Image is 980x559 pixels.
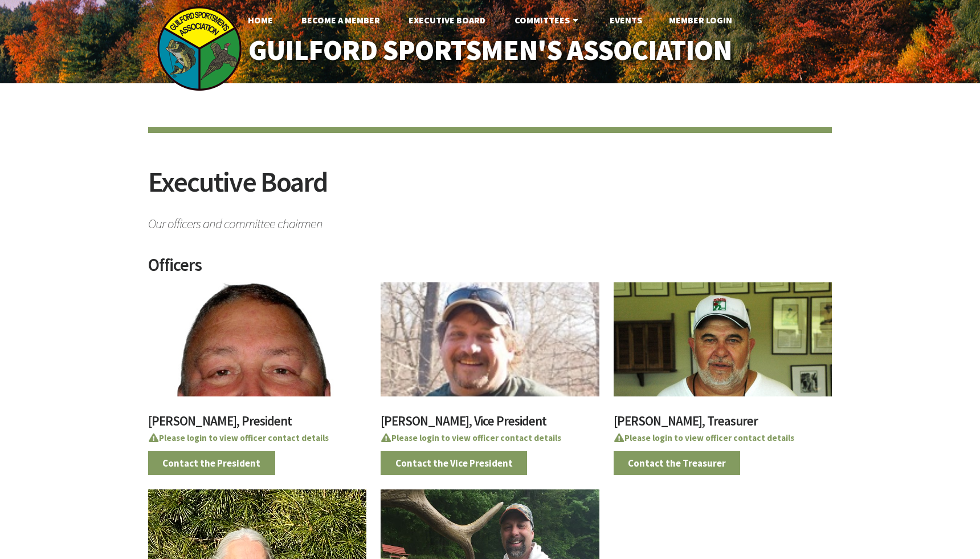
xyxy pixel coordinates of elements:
[239,9,282,31] a: Home
[614,414,832,434] h3: [PERSON_NAME], Treasurer
[614,451,741,475] a: Contact the Treasurer
[614,432,794,443] a: Please login to view officer contact details
[399,9,495,31] a: Executive Board
[157,6,242,91] img: logo_sm.png
[292,9,389,31] a: Become A Member
[148,210,832,230] span: Our officers and committee chairmen
[148,168,832,210] h2: Executive Board
[381,451,527,475] a: Contact the Vice President
[381,414,599,434] h3: [PERSON_NAME], Vice President
[601,9,651,31] a: Events
[148,451,275,475] a: Contact the President
[148,256,832,282] h2: Officers
[505,9,590,31] a: Committees
[148,414,366,434] h3: [PERSON_NAME], President
[381,432,561,443] a: Please login to view officer contact details
[660,9,741,31] a: Member Login
[148,432,329,443] a: Please login to view officer contact details
[224,26,756,75] a: Guilford Sportsmen's Association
